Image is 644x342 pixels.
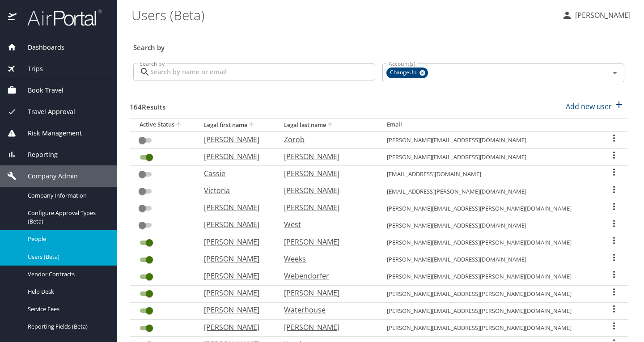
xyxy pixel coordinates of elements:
th: Legal first name [197,118,277,131]
p: Waterhouse [284,304,369,315]
span: Dashboards [17,42,64,52]
p: [PERSON_NAME] [204,236,266,247]
td: [PERSON_NAME][EMAIL_ADDRESS][PERSON_NAME][DOMAIN_NAME] [380,285,601,302]
td: [PERSON_NAME][EMAIL_ADDRESS][DOMAIN_NAME] [380,149,601,166]
img: icon-airportal.png [8,9,17,26]
p: [PERSON_NAME] [204,304,266,315]
h1: Users (Beta) [131,1,555,29]
h3: 164 Results [130,97,165,112]
p: [PERSON_NAME] [204,151,266,162]
span: ChangeUp [386,68,422,77]
p: [PERSON_NAME] [284,202,369,213]
p: [PERSON_NAME] [204,287,266,298]
p: Webendorfer [284,270,369,281]
p: [PERSON_NAME] [284,168,369,179]
td: [PERSON_NAME][EMAIL_ADDRESS][DOMAIN_NAME] [380,131,601,148]
span: Company Admin [17,171,78,181]
td: [PERSON_NAME][EMAIL_ADDRESS][PERSON_NAME][DOMAIN_NAME] [380,234,601,251]
td: [PERSON_NAME][EMAIL_ADDRESS][DOMAIN_NAME] [380,251,601,268]
span: Company Information [28,191,106,200]
button: [PERSON_NAME] [558,7,634,23]
p: Cassie [204,168,266,179]
span: Users (Beta) [28,253,106,261]
p: [PERSON_NAME] [284,151,369,162]
span: Configure Approval Types (Beta) [28,209,106,226]
p: Victoria [204,185,266,196]
td: [PERSON_NAME][EMAIL_ADDRESS][PERSON_NAME][DOMAIN_NAME] [380,320,601,337]
p: [PERSON_NAME] [204,322,266,333]
td: [PERSON_NAME][EMAIL_ADDRESS][PERSON_NAME][DOMAIN_NAME] [380,200,601,217]
span: Help Desk [28,287,106,296]
p: [PERSON_NAME] [284,322,369,333]
p: [PERSON_NAME] [204,202,266,213]
td: [PERSON_NAME][EMAIL_ADDRESS][PERSON_NAME][DOMAIN_NAME] [380,268,601,285]
input: Search by name or email [150,63,375,80]
p: [PERSON_NAME] [204,270,266,281]
span: Reporting [17,150,58,160]
p: Zorob [284,134,369,145]
td: [EMAIL_ADDRESS][PERSON_NAME][DOMAIN_NAME] [380,183,601,200]
h3: Search by [133,37,624,53]
button: Add new user [562,97,628,116]
td: [EMAIL_ADDRESS][DOMAIN_NAME] [380,166,601,183]
td: [PERSON_NAME][EMAIL_ADDRESS][DOMAIN_NAME] [380,217,601,234]
span: Risk Management [17,128,82,138]
p: [PERSON_NAME] [284,287,369,298]
p: [PERSON_NAME] [572,10,631,21]
th: Active Status [130,118,197,131]
p: Add new user [566,101,612,112]
span: People [28,235,106,243]
span: Book Travel [17,85,64,95]
span: Service Fees [28,305,106,313]
span: Travel Approval [17,107,75,117]
button: Open [609,67,621,79]
span: Trips [17,64,43,74]
th: Legal last name [277,118,380,131]
button: sort [174,121,183,129]
th: Email [380,118,601,131]
p: [PERSON_NAME] [284,236,369,247]
div: ChangeUp [386,68,428,78]
p: [PERSON_NAME] [204,134,266,145]
p: West [284,219,369,230]
td: [PERSON_NAME][EMAIL_ADDRESS][PERSON_NAME][DOMAIN_NAME] [380,302,601,319]
button: sort [247,121,256,130]
p: Weeks [284,253,369,264]
img: airportal-logo.png [17,9,102,26]
p: [PERSON_NAME] [284,185,369,196]
span: Reporting Fields (Beta) [28,322,106,331]
span: Vendor Contracts [28,270,106,279]
p: [PERSON_NAME] [204,219,266,230]
button: sort [326,121,335,130]
p: [PERSON_NAME] [204,253,266,264]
